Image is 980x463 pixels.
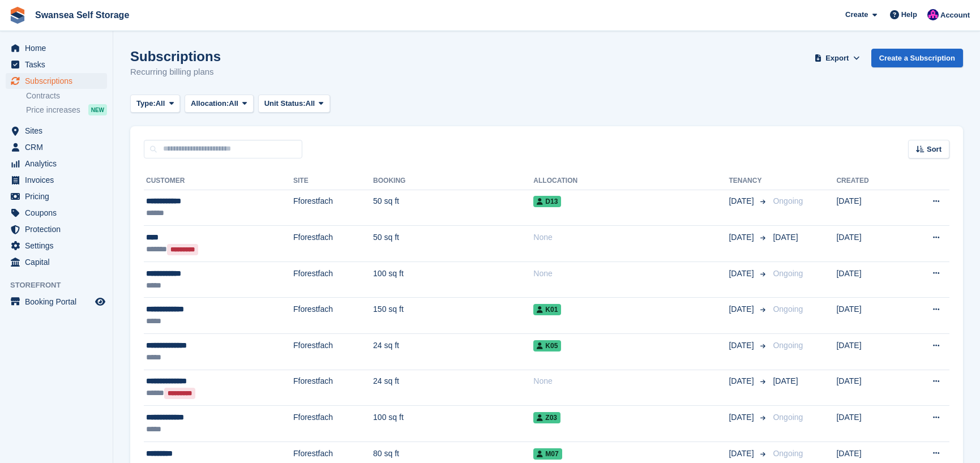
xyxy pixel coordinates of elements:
[144,172,293,190] th: Customer
[25,188,93,204] span: Pricing
[25,139,93,155] span: CRM
[25,238,93,254] span: Settings
[6,172,107,188] a: menu
[293,334,373,370] td: Fforestfach
[6,57,107,72] a: menu
[6,123,107,139] a: menu
[773,341,803,350] span: Ongoing
[6,156,107,172] a: menu
[229,98,238,109] span: All
[293,226,373,262] td: Fforestfach
[773,196,803,205] span: Ongoing
[306,98,315,109] span: All
[373,226,533,262] td: 50 sq ft
[88,104,107,115] div: NEW
[25,123,93,139] span: Sites
[10,280,113,291] span: Storefront
[293,298,373,334] td: Fforestfach
[836,298,901,334] td: [DATE]
[845,9,868,20] span: Create
[25,294,93,310] span: Booking Portal
[533,412,560,423] span: Z03
[6,205,107,221] a: menu
[136,98,156,109] span: Type:
[6,238,107,254] a: menu
[25,205,93,221] span: Coupons
[773,233,798,242] span: [DATE]
[729,411,756,423] span: [DATE]
[25,254,93,270] span: Capital
[258,95,330,113] button: Unit Status: All
[6,139,107,155] a: menu
[836,172,901,190] th: Created
[6,221,107,237] a: menu
[6,254,107,270] a: menu
[729,448,756,460] span: [DATE]
[812,49,862,67] button: Export
[130,95,180,113] button: Type: All
[6,294,107,310] a: menu
[191,98,229,109] span: Allocation:
[533,196,561,207] span: D13
[773,376,798,385] span: [DATE]
[373,298,533,334] td: 150 sq ft
[26,104,107,116] a: Price increases NEW
[93,295,107,308] a: Preview store
[533,304,561,315] span: K01
[729,195,756,207] span: [DATE]
[773,305,803,314] span: Ongoing
[25,172,93,188] span: Invoices
[25,221,93,237] span: Protection
[185,95,254,113] button: Allocation: All
[293,370,373,406] td: Fforestfach
[871,49,963,67] a: Create a Subscription
[9,7,26,24] img: stora-icon-8386f47178a22dfd0bd8f6a31ec36ba5ce8667c1dd55bd0f319d3a0aa187defe.svg
[130,49,221,64] h1: Subscriptions
[130,66,221,79] p: Recurring billing plans
[773,413,803,422] span: Ongoing
[26,105,80,115] span: Price increases
[25,40,93,56] span: Home
[773,449,803,458] span: Ongoing
[533,231,729,243] div: None
[293,190,373,226] td: Fforestfach
[836,406,901,442] td: [DATE]
[373,190,533,226] td: 50 sq ft
[6,73,107,89] a: menu
[156,98,165,109] span: All
[293,406,373,442] td: Fforestfach
[533,172,729,190] th: Allocation
[373,370,533,406] td: 24 sq ft
[825,53,849,64] span: Export
[836,261,901,298] td: [DATE]
[927,144,942,155] span: Sort
[836,190,901,226] td: [DATE]
[26,91,107,101] a: Contracts
[729,231,756,243] span: [DATE]
[836,370,901,406] td: [DATE]
[6,40,107,56] a: menu
[729,375,756,387] span: [DATE]
[25,156,93,172] span: Analytics
[25,57,93,72] span: Tasks
[901,9,917,20] span: Help
[533,448,562,460] span: M07
[25,73,93,89] span: Subscriptions
[729,303,756,315] span: [DATE]
[373,334,533,370] td: 24 sq ft
[373,406,533,442] td: 100 sq ft
[293,261,373,298] td: Fforestfach
[6,188,107,204] a: menu
[836,226,901,262] td: [DATE]
[373,172,533,190] th: Booking
[264,98,306,109] span: Unit Status:
[729,268,756,280] span: [DATE]
[729,340,756,351] span: [DATE]
[533,340,561,351] span: K05
[31,6,134,24] a: Swansea Self Storage
[533,268,729,280] div: None
[927,9,939,20] img: Donna Davies
[836,334,901,370] td: [DATE]
[729,172,768,190] th: Tenancy
[533,375,729,387] div: None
